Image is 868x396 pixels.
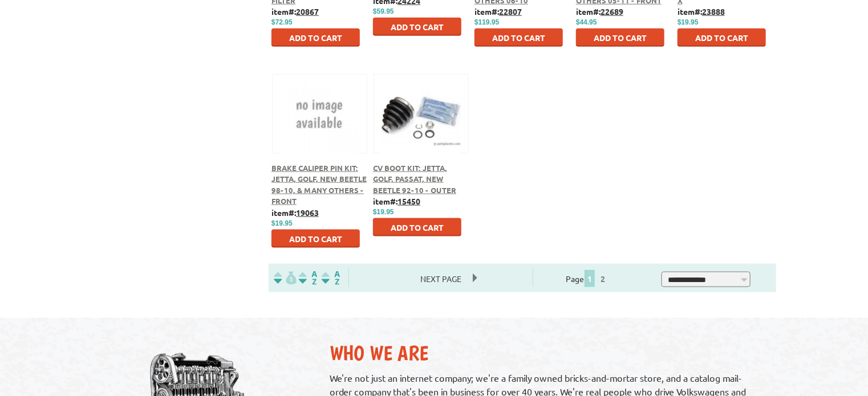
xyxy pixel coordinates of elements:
u: 19063 [296,207,319,218]
img: filterpricelow.svg [274,271,297,284]
u: 22689 [601,6,623,17]
button: Add to Cart [271,230,360,248]
b: item#: [271,6,319,17]
span: $44.95 [576,18,597,26]
span: Add to Cart [492,32,545,43]
a: Brake Caliper Pin Kit: Jetta, Golf, New Beetle 98-10, & Many Others - Front [271,163,367,206]
span: $19.95 [373,208,394,216]
button: Add to Cart [373,218,461,236]
span: Next Page [409,270,473,287]
span: Add to Cart [289,32,342,43]
b: item#: [474,6,522,17]
b: item#: [373,196,420,206]
u: 22807 [499,6,522,17]
span: $19.95 [678,18,699,26]
u: 15450 [398,196,420,206]
span: $72.95 [271,18,293,26]
button: Add to Cart [271,28,360,47]
a: Next Page [409,273,473,284]
span: $59.95 [373,7,394,15]
a: CV Boot Kit: Jetta, Golf, Passat, New Beetle 92-10 - Outer [373,163,456,195]
b: item#: [678,6,725,17]
a: 2 [598,273,608,284]
div: Page [533,268,642,287]
span: $119.95 [474,18,499,26]
span: Add to Cart [289,234,342,244]
img: Sort by Headline [297,271,319,284]
span: Add to Cart [391,222,444,232]
span: Add to Cart [695,32,748,43]
button: Add to Cart [678,28,766,47]
span: Add to Cart [391,22,444,32]
button: Add to Cart [474,28,563,47]
img: Sort by Sales Rank [319,271,342,284]
button: Add to Cart [373,18,461,36]
h2: Who We Are [330,341,765,365]
span: 1 [585,270,595,287]
u: 20867 [296,6,319,17]
span: $19.95 [271,219,293,227]
button: Add to Cart [576,28,664,47]
u: 23888 [702,6,725,17]
b: item#: [576,6,623,17]
b: item#: [271,207,319,218]
span: Add to Cart [594,32,647,43]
